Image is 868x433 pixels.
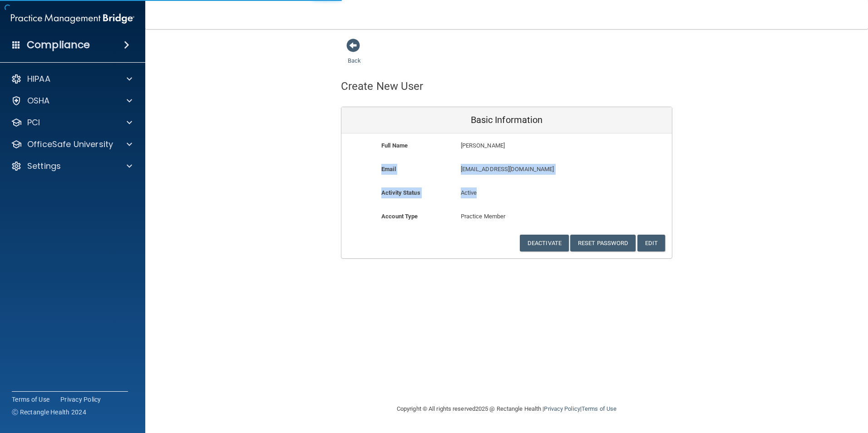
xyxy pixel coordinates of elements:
a: Terms of Use [12,395,49,404]
button: Edit [637,235,665,251]
a: Terms of Use [582,405,616,412]
p: PCI [27,117,40,128]
b: Account Type [381,213,418,220]
a: Privacy Policy [544,405,580,412]
p: OSHA [27,95,50,106]
div: Copyright © All rights reserved 2025 @ Rectangle Health | | [341,394,672,423]
iframe: Drift Widget Chat Controller [711,369,857,405]
a: OSHA [11,95,132,106]
b: Full Name [381,142,408,149]
p: Active [461,187,553,198]
p: HIPAA [27,74,50,84]
a: Settings [11,161,132,172]
img: PMB logo [11,10,134,28]
a: HIPAA [11,74,132,84]
div: Basic Information [341,107,672,133]
p: OfficeSafe University [27,139,113,150]
span: Ⓒ Rectangle Health 2024 [12,408,86,417]
a: OfficeSafe University [11,139,132,150]
a: Privacy Policy [60,395,101,404]
p: [PERSON_NAME] [461,140,606,151]
button: Deactivate [520,235,569,251]
p: Practice Member [461,211,553,222]
p: Settings [27,161,61,172]
h4: Compliance [27,39,90,51]
b: Email [381,166,396,172]
a: Back [348,46,361,64]
button: Reset Password [570,235,636,251]
h4: Create New User [341,80,424,92]
a: PCI [11,117,132,128]
p: [EMAIL_ADDRESS][DOMAIN_NAME] [461,164,606,175]
b: Activity Status [381,189,420,196]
